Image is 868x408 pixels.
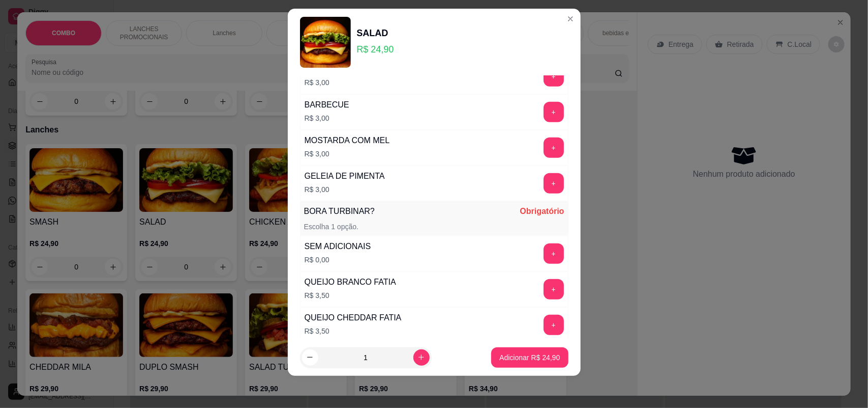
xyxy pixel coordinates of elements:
[499,352,560,363] p: Adicionar R$ 24,90
[544,315,564,335] button: add
[305,290,396,301] p: R$ 3,50
[544,102,564,122] button: add
[544,173,564,194] button: add
[305,134,390,147] div: MOSTARDA COM MEL
[305,170,385,182] div: GELEIA DE PIMENTA
[357,42,394,57] p: R$ 24,90
[304,222,358,232] p: Escolha 1 opção.
[304,205,375,217] p: BORA TURBINAR?
[302,349,318,366] button: decrease-product-quantity
[305,312,402,324] div: QUEIJO CHEDDAR FATIA
[544,66,564,87] button: add
[305,255,371,265] p: R$ 0,00
[305,113,349,123] p: R$ 3,00
[562,11,579,27] button: Close
[305,77,394,88] p: R$ 3,00
[544,138,564,158] button: add
[413,349,430,366] button: increase-product-quantity
[305,276,396,288] div: QUEIJO BRANCO FATIA
[305,149,390,159] p: R$ 3,00
[300,17,351,68] img: product-image
[357,26,394,40] div: SALAD
[491,347,568,368] button: Adicionar R$ 24,90
[305,99,349,111] div: BARBECUE
[305,326,402,336] p: R$ 3,50
[305,184,385,195] p: R$ 3,00
[544,243,564,264] button: add
[544,279,564,300] button: add
[520,205,564,217] p: Obrigatório
[305,240,371,253] div: SEM ADICIONAIS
